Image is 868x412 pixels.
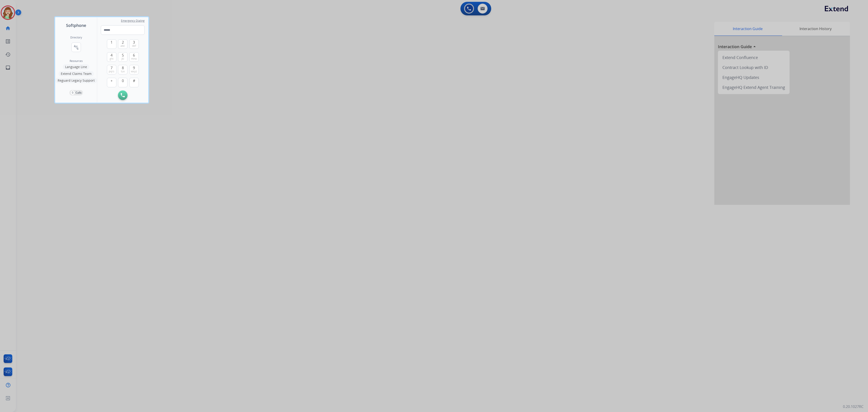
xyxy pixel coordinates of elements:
[70,59,83,63] span: Resources
[133,65,135,71] span: 9
[843,404,863,409] p: 0.20.1027RC
[122,40,124,45] span: 2
[109,70,114,73] span: pqrs
[129,39,139,49] button: 3def
[121,70,125,73] span: tuv
[120,44,125,48] span: abc
[121,57,124,61] span: jkl
[73,45,79,50] mat-icon: connect_without_contact
[118,78,127,87] button: 0
[118,39,127,49] button: 2abc
[69,90,83,95] button: 0Calls
[107,65,116,74] button: 7pqrs
[133,40,135,45] span: 3
[129,65,139,74] button: 9wxyz
[121,19,145,23] span: Emergency Dialing
[110,57,113,61] span: ghi
[133,78,135,83] span: #
[122,65,124,71] span: 8
[122,78,124,83] span: 0
[107,52,116,62] button: 4ghi
[129,52,139,62] button: 6mno
[111,65,113,71] span: 7
[122,52,124,58] span: 5
[131,57,137,61] span: mno
[121,93,125,97] img: call-button
[118,52,127,62] button: 5jkl
[70,36,82,39] h2: Directory
[111,78,113,83] span: +
[66,22,86,28] span: Softphone
[111,52,113,58] span: 4
[111,40,113,45] span: 1
[131,70,137,73] span: wxyz
[71,91,75,95] p: 0
[118,65,127,74] button: 8tuv
[63,64,89,70] button: Language Line
[129,78,139,87] button: #
[75,91,82,95] p: Calls
[107,39,116,49] button: 1
[59,71,94,76] button: Extend Claims Team
[55,78,97,83] button: Reguard Legacy Support
[107,78,116,87] button: +
[133,52,135,58] span: 6
[132,44,136,48] span: def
